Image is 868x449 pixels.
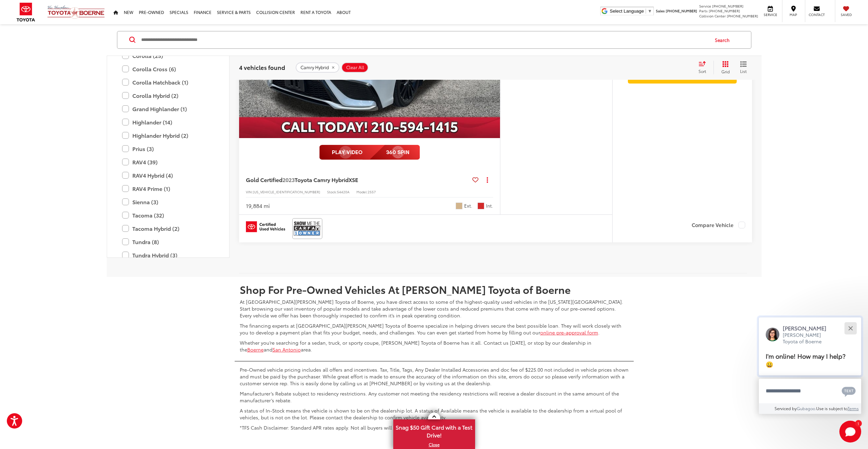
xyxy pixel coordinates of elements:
button: remove Camry%20Hybrid [296,62,339,73]
a: Gubagoo. [797,405,816,411]
label: Corolla Cross (6) [122,63,214,75]
a: Gold Certified2023Toyota Camry HybridXSE [246,176,470,183]
span: Pearl [456,203,462,209]
p: Whether you’re searching for a sedan, truck, or sporty coupe, [PERSON_NAME] Toyota of Boerne has ... [240,339,629,353]
img: Toyota Certified Used Vehicles [246,221,285,232]
span: Snag $50 Gift Card with a Test Drive! [394,420,474,441]
span: Service [763,12,778,17]
label: Tacoma (32) [122,209,214,221]
span: 2023 [282,176,295,183]
span: ▼ [648,9,652,14]
span: Cockpit Red [477,203,484,209]
p: A status of In-Stock means the vehicle is shown to be on the dealership lot. A status of Availabl... [240,407,629,421]
span: [PHONE_NUMBER] [709,8,740,13]
a: Boerne [247,346,264,353]
svg: Text [842,386,856,397]
span: Gold Certified [246,176,282,183]
label: Sienna (3) [122,196,214,208]
span: [US_VEHICLE_IDENTIFICATION_NUMBER] [253,189,320,194]
span: dropdown dots [487,177,488,182]
label: RAV4 Prime (1) [122,183,214,195]
span: 4 vehicles found [239,63,285,71]
span: Map [786,12,801,17]
label: Tundra (8) [122,236,214,248]
span: Collision Center [699,13,726,18]
span: ​ [646,9,646,14]
span: Model: [356,189,368,194]
label: Corolla Hybrid (2) [122,90,214,102]
span: Int. [486,203,493,209]
a: online pre-approval form [540,329,598,336]
span: Saved [839,12,854,17]
p: [PERSON_NAME] Toyota of Boerne [783,332,833,345]
span: [PHONE_NUMBER] [666,8,697,13]
span: Parts [699,8,708,13]
button: Chat with SMS [840,383,858,399]
span: Use is subject to [816,405,848,411]
svg: Start Chat [839,421,861,443]
h2: Shop For Pre-Owned Vehicles At [PERSON_NAME] Toyota of Boerne [240,284,629,295]
button: Grid View [713,61,735,74]
div: Close[PERSON_NAME][PERSON_NAME] Toyota of BoerneI'm online! How may I help? 😀Type your messageCha... [759,317,861,414]
p: At [GEOGRAPHIC_DATA][PERSON_NAME] Toyota of Boerne, you have direct access to some of the highest... [240,298,629,319]
button: Toggle Chat Window [839,421,861,443]
span: Contact [809,12,825,17]
span: Camry Hybrid [300,65,329,70]
label: Compare Vehicle [692,222,745,228]
span: VIN: [246,189,253,194]
label: Corolla Hatchback (1) [122,76,214,88]
label: Highlander (14) [122,116,214,128]
span: Sales [656,8,665,13]
button: Select sort value [695,61,713,74]
a: San Antonio [273,346,301,353]
button: Clear All [341,62,368,73]
span: Ext. [464,203,472,209]
span: 1 [857,422,859,425]
span: List [740,68,747,74]
p: Pre-Owned vehicle pricing includes all offers and incentives. Tax, Title, Tags, Any Dealer Instal... [240,366,629,387]
span: Stock: [327,189,337,194]
img: full motion video [319,145,420,160]
span: Select Language [610,9,644,14]
p: [PERSON_NAME] [783,324,833,332]
span: 54420A [337,189,350,194]
span: [PHONE_NUMBER] [712,3,744,9]
label: Tundra Hybrid (3) [122,249,214,261]
p: The financing experts at [GEOGRAPHIC_DATA][PERSON_NAME] Toyota of Boerne specialize in helping dr... [240,322,629,336]
button: List View [735,61,752,74]
img: View CARFAX report [294,220,321,238]
span: [PHONE_NUMBER] [727,13,758,18]
label: Tacoma Hybrid (2) [122,223,214,235]
p: Manufacturer’s Rebate subject to residency restrictions. Any customer not meeting the residency r... [240,390,629,404]
label: RAV4 (39) [122,156,214,168]
span: 2557 [368,189,376,194]
label: RAV4 Hybrid (4) [122,169,214,181]
span: Serviced by [775,405,797,411]
span: Grid [721,69,730,74]
button: Search [708,31,739,48]
span: I'm online! How may I help? 😀 [766,351,845,369]
textarea: Type your message [759,379,861,403]
div: 19,884 mi [246,202,270,210]
a: Terms [848,405,859,411]
a: Select Language​ [610,9,652,14]
span: Toyota Camry Hybrid [295,176,349,183]
span: Service [699,3,711,9]
input: Search by Make, Model, or Keyword [141,32,708,48]
label: Prius (3) [122,143,214,155]
p: *TFS Cash Disclaimer: Standard APR rates apply. Not all buyers will qualify. Must finance through... [240,424,629,431]
label: Grand Highlander (1) [122,103,214,115]
span: Sort [698,68,706,74]
button: Close [843,321,858,335]
span: XSE [349,176,358,183]
label: Highlander Hybrid (2) [122,130,214,141]
span: Clear All [346,65,364,70]
img: Vic Vaughan Toyota of Boerne [47,5,105,19]
button: Actions [481,174,493,185]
